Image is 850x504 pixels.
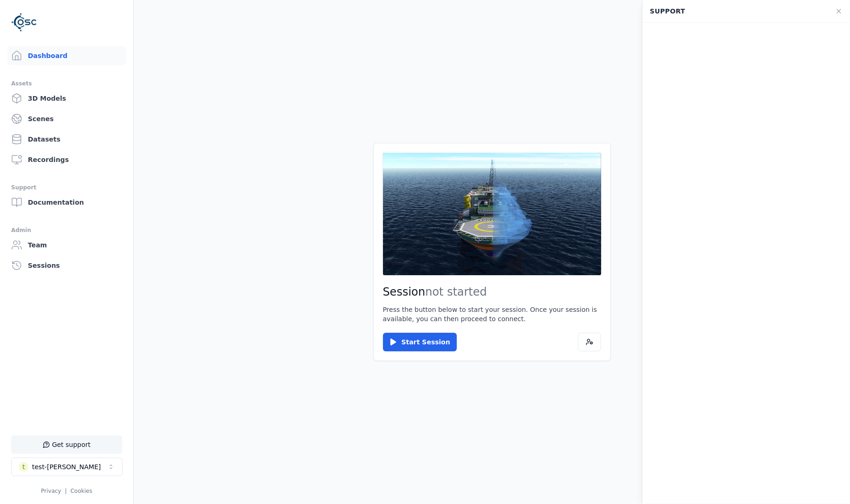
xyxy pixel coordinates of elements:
[383,305,601,323] p: Press the button below to start your session. Once your session is available, you can then procee...
[71,488,92,494] a: Cookies
[642,23,850,497] div: Chat Widget
[644,2,830,20] div: Support
[383,284,601,299] h2: Session
[383,333,457,351] button: Start Session
[11,458,123,476] button: Select a workspace
[32,462,101,472] div: test-[PERSON_NAME]
[425,285,487,298] span: not started
[65,488,67,494] span: |
[19,462,28,472] div: t
[41,488,61,494] a: Privacy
